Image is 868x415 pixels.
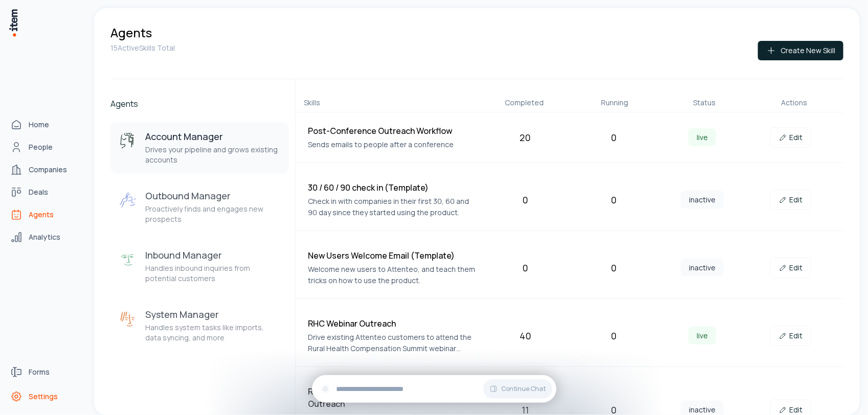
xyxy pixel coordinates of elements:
div: Completed [484,98,566,108]
h3: Outbound Manager [145,190,281,202]
p: Check in with companies in their first 30, 60 and 90 day since they started using the product. [308,196,477,218]
span: Home [29,120,49,130]
div: Skills [304,98,476,108]
a: Companies [6,159,84,180]
span: Forms [29,367,50,377]
div: 0 [485,261,566,275]
span: Agents [29,210,54,220]
p: Sends emails to people after a conference [308,139,477,150]
span: live [688,128,716,146]
img: Outbound Manager [119,192,137,210]
h4: RHC Webinar Outreach [308,317,477,330]
div: Continue Chat [312,375,557,403]
a: Edit [770,190,811,210]
button: Outbound ManagerOutbound ManagerProactively finds and engages new prospects [110,181,289,233]
p: Handles inbound inquiries from potential customers [145,263,281,284]
p: 15 Active Skills Total [110,43,175,53]
h4: Post-Conference Outreach Workflow [308,125,477,137]
h4: New Users Welcome Email (Template) [308,249,477,262]
span: People [29,142,53,152]
div: 0 [574,193,654,207]
a: Analytics [6,227,84,247]
div: 40 [485,329,566,343]
p: Handles system tasks like imports, data syncing, and more [145,322,281,343]
h4: 30 / 60 / 90 check in (Template) [308,181,477,194]
a: Deals [6,182,84,202]
button: Account ManagerAccount ManagerDrives your pipeline and grows existing accounts [110,122,289,173]
div: 0 [574,329,654,343]
h2: Agents [110,98,289,110]
span: Settings [29,391,58,402]
span: Analytics [29,232,60,242]
h1: Agents [110,25,152,41]
span: inactive [681,259,724,276]
div: 0 [485,193,566,207]
p: Drive existing Attenteo customers to attend the Rural Health Compensation Summit webinar featurin... [308,332,477,354]
button: System ManagerSystem ManagerHandles system tasks like imports, data syncing, and more [110,300,289,351]
div: Running [574,98,656,108]
a: Edit [770,258,811,278]
button: Continue Chat [483,379,552,399]
a: Settings [6,386,84,407]
span: Deals [29,187,48,197]
a: People [6,137,84,157]
button: Inbound ManagerInbound ManagerHandles inbound inquiries from potential customers [110,241,289,292]
img: Account Manager [119,132,137,151]
div: 20 [485,130,566,145]
h3: System Manager [145,308,281,320]
a: Agents [6,204,84,225]
img: Item Brain Logo [8,8,18,37]
img: Inbound Manager [119,251,137,269]
a: Edit [770,326,811,346]
div: 0 [574,261,654,275]
h3: Account Manager [145,130,281,143]
p: Welcome new users to Attenteo, and teach them tricks on how to use the product. [308,264,477,286]
div: Status [663,98,745,108]
p: Proactively finds and engages new prospects [145,204,281,224]
span: Companies [29,165,67,175]
p: Drives your pipeline and grows existing accounts [145,145,281,165]
div: Actions [753,98,835,108]
a: Home [6,114,84,135]
a: Edit [770,127,811,148]
span: inactive [681,191,724,209]
div: 0 [574,130,654,145]
button: Create New Skill [758,41,843,60]
span: live [688,327,716,344]
a: Forms [6,362,84,382]
span: Continue Chat [502,385,546,393]
h3: Inbound Manager [145,249,281,261]
h4: Rural Health Transformation Program Outreach [308,385,477,410]
img: System Manager [119,310,137,329]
